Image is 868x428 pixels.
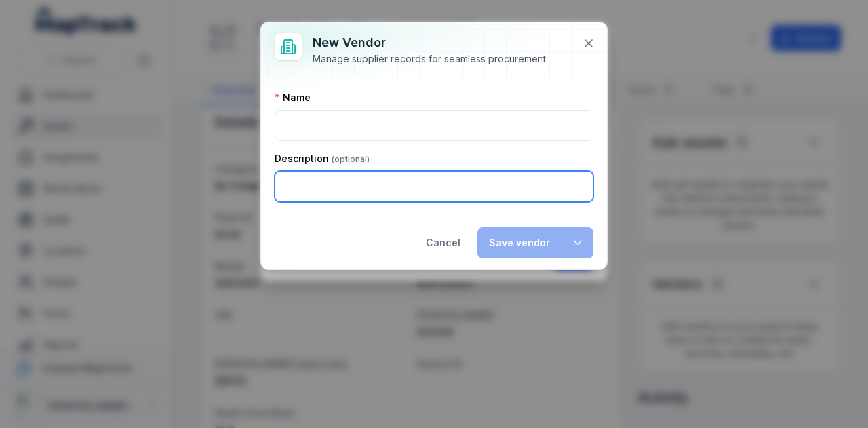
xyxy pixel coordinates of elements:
label: Description [275,152,370,166]
div: Manage supplier records for seamless procurement. [313,52,548,66]
input: :r30:-form-item-label [275,171,593,202]
h3: New vendor [313,33,548,52]
input: :r2v:-form-item-label [275,110,593,141]
label: Name [275,91,311,104]
button: Cancel [414,227,472,258]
